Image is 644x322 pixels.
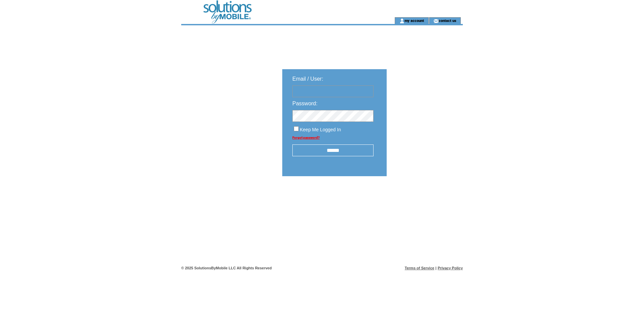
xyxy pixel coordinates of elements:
[292,136,320,139] a: Forgot password?
[405,266,434,270] a: Terms of Service
[438,266,463,270] a: Privacy Policy
[292,101,318,106] span: Password:
[300,127,341,132] span: Keep Me Logged In
[292,76,323,82] span: Email / User:
[406,193,440,202] img: transparent.png;jsessionid=3E72854C0C05B91950574B93AD9545AD
[439,18,456,23] a: contact us
[433,18,439,24] img: contact_us_icon.gif;jsessionid=3E72854C0C05B91950574B93AD9545AD
[399,18,405,24] img: account_icon.gif;jsessionid=3E72854C0C05B91950574B93AD9545AD
[181,266,272,270] span: © 2025 SolutionsByMobile LLC All Rights Reserved
[405,18,424,23] a: my account
[436,266,437,270] span: |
